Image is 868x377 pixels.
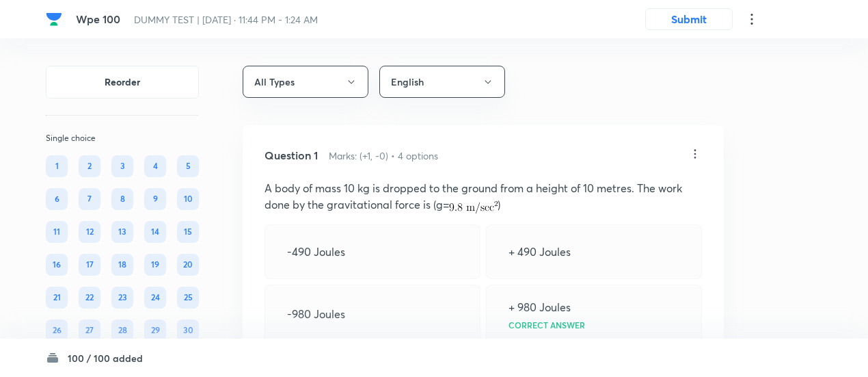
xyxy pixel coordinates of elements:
[287,244,345,260] p: -490 Joules
[111,287,133,309] div: 23
[144,320,166,341] div: 29
[177,320,199,341] div: 30
[46,66,199,99] button: Reorder
[508,299,571,315] p: + 980 Joules
[265,147,318,164] h5: Question 1
[265,180,702,213] p: A body of mass 10 kg is dropped to the ground from a height of 10 metres. The work done by the gr...
[144,188,166,210] div: 9
[79,188,100,210] div: 7
[46,320,68,341] div: 26
[144,155,166,177] div: 4
[144,254,166,276] div: 19
[645,8,733,30] button: Submit
[46,221,68,243] div: 11
[111,254,133,276] div: 18
[111,221,133,243] div: 13
[379,66,505,98] button: English
[76,12,120,26] span: Wpe 100
[508,321,585,329] p: Correct answer
[46,155,68,177] div: 1
[177,155,199,177] div: 5
[177,221,199,243] div: 15
[46,132,199,144] p: Single choice
[79,254,100,276] div: 17
[508,244,571,260] p: + 490 Joules
[46,188,68,210] div: 6
[177,254,199,276] div: 20
[449,201,498,213] img: 9.8 \mathrm{~m} / \mathrm{sec}^{2}
[79,287,100,309] div: 22
[111,188,133,210] div: 8
[177,188,199,210] div: 10
[79,320,100,341] div: 27
[329,148,438,163] h6: Marks: (+1, -0) • 4 options
[144,221,166,243] div: 14
[46,11,62,27] img: Company Logo
[111,320,133,341] div: 28
[46,287,68,309] div: 21
[46,11,65,27] a: Company Logo
[111,155,133,177] div: 3
[79,221,100,243] div: 12
[46,254,68,276] div: 16
[144,287,166,309] div: 24
[68,351,143,365] h6: 100 / 100 added
[79,155,100,177] div: 2
[177,287,199,309] div: 25
[287,306,345,322] p: -980 Joules
[134,13,318,26] span: DUMMY TEST | [DATE] · 11:44 PM - 1:24 AM
[243,66,368,98] button: All Types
